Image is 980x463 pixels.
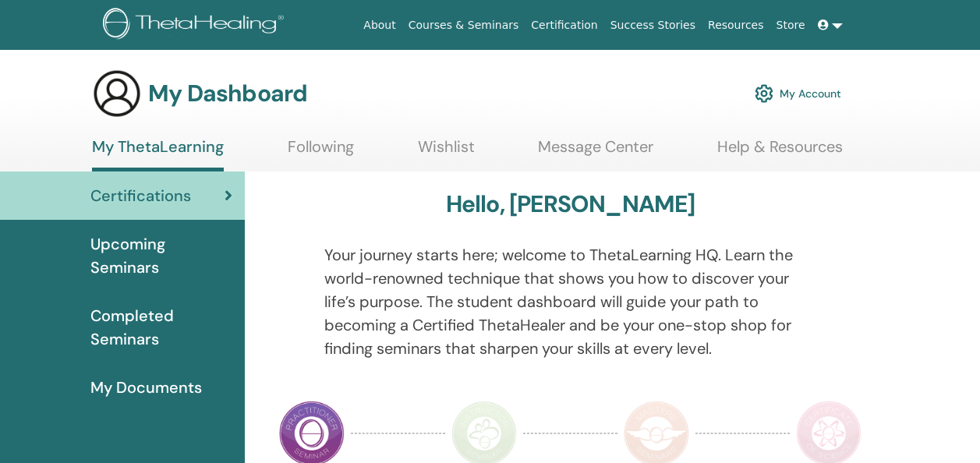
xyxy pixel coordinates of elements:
a: Resources [702,11,770,40]
img: logo.png [103,8,289,43]
a: Success Stories [604,11,702,40]
a: About [357,11,402,40]
img: generic-user-icon.jpg [92,69,142,118]
p: Your journey starts here; welcome to ThetaLearning HQ. Learn the world-renowned technique that sh... [324,243,816,360]
h3: Hello, [PERSON_NAME] [446,190,695,218]
a: Wishlist [418,137,475,168]
a: My Account [755,76,841,111]
a: Help & Resources [717,137,843,168]
span: Upcoming Seminars [90,232,232,279]
a: Message Center [538,137,653,168]
span: Completed Seminars [90,304,232,351]
a: Courses & Seminars [402,11,525,40]
span: My Documents [90,376,202,399]
img: cog.svg [755,80,773,107]
h3: My Dashboard [148,80,307,108]
a: Following [288,137,354,168]
a: Store [770,11,812,40]
a: My ThetaLearning [92,137,224,171]
span: Certifications [90,184,191,207]
a: Certification [525,11,603,40]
